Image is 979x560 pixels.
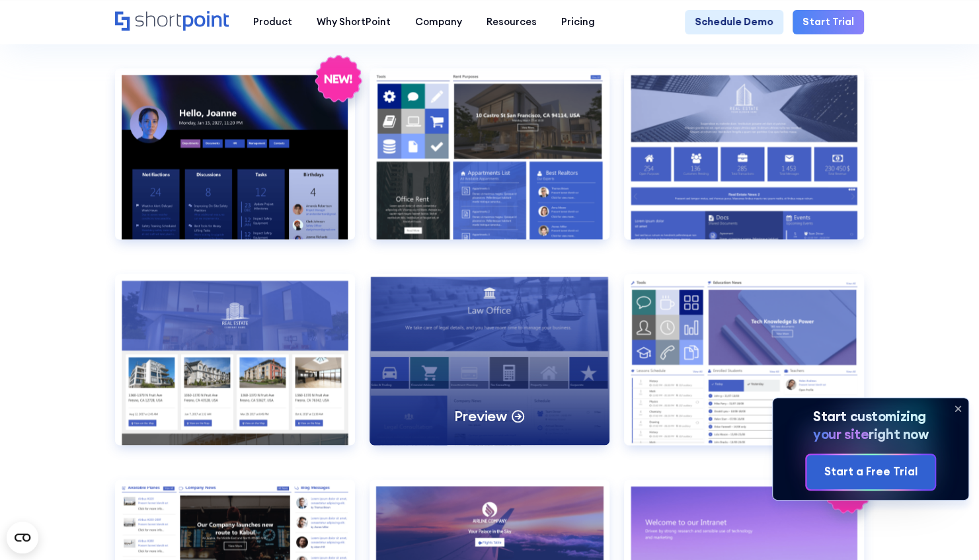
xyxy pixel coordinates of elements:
[453,406,506,425] p: Preview
[685,10,783,34] a: Schedule Demo
[793,10,864,34] a: Start Trial
[487,15,537,29] div: Resources
[624,68,864,259] a: Documents 2
[624,274,864,465] a: Employees Directory 2
[7,522,38,553] button: Open CMP widget
[317,15,391,29] div: Why ShortPoint
[115,274,355,465] a: Documents 3
[305,10,403,34] a: Why ShortPoint
[115,11,229,32] a: Home
[253,15,292,29] div: Product
[806,455,935,489] a: Start a Free Trial
[824,463,918,480] div: Start a Free Trial
[741,407,979,560] iframe: Chat Widget
[415,15,462,29] div: Company
[115,68,355,259] a: Communication
[475,10,549,34] a: Resources
[549,10,607,34] a: Pricing
[370,274,609,465] a: Employees Directory 1Preview
[403,10,475,34] a: Company
[561,15,595,29] div: Pricing
[370,68,609,259] a: Documents 1
[241,10,305,34] a: Product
